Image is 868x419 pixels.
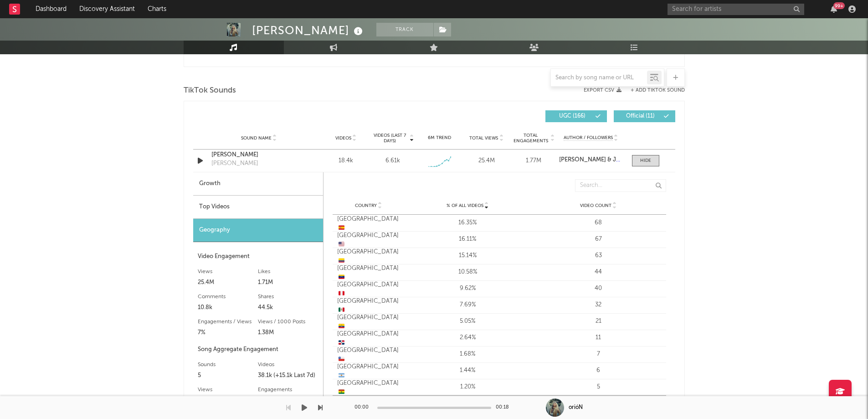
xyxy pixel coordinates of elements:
div: Geography [193,219,323,242]
button: 99+ [831,5,837,13]
div: Videos [258,359,318,370]
span: to [430,51,436,55]
div: 16.11% [405,235,531,244]
div: 2.22M [258,395,318,406]
div: [GEOGRAPHIC_DATA] [337,313,400,331]
div: 00:00 [354,402,373,413]
span: 🇪🇸 [339,225,344,231]
span: 🇺🇸 [339,242,344,248]
div: Comments [198,291,258,302]
div: [GEOGRAPHIC_DATA] [337,231,400,249]
div: 67 [535,235,662,244]
div: 2.64% [405,333,531,342]
span: 🇵🇪 [339,291,344,297]
div: [GEOGRAPHIC_DATA] [337,379,400,397]
div: Engagements [258,384,318,395]
div: Growth [193,172,323,196]
span: Video Count [580,203,611,208]
div: [GEOGRAPHIC_DATA] [337,330,400,347]
div: 32 [535,300,662,310]
div: 44.5k [258,302,318,313]
span: Videos (last 7 days) [371,133,408,144]
div: 44 [535,268,662,277]
div: Shares [258,291,318,302]
div: 18.4k [325,156,367,166]
span: 🇻🇪 [339,274,344,280]
span: 🇪🇨 [339,324,344,330]
div: 1.20% [405,383,531,392]
div: 1.77M [512,156,555,166]
span: of [442,51,447,55]
input: Search by song name or URL [551,74,647,82]
div: 31.1M [198,395,258,406]
div: [GEOGRAPHIC_DATA] [337,280,400,298]
button: Track [376,23,433,36]
div: Song Aggregate Engagement [198,344,318,355]
div: [PERSON_NAME] [252,23,365,38]
div: 9.62% [405,284,531,293]
div: 7 [535,350,662,359]
div: 5.05% [405,317,531,326]
div: 11 [535,333,662,342]
div: 99 + [833,2,845,9]
div: [GEOGRAPHIC_DATA] [337,346,400,364]
div: 6M Trend [418,134,461,141]
div: 15.14% [405,251,531,260]
div: Video Engagement [198,251,318,262]
span: 🇲🇽 [339,307,344,313]
button: + Add TikTok Sound [631,88,685,93]
button: UGC(166) [545,110,607,122]
div: 40 [535,284,662,293]
span: 🇦🇷 [339,373,344,379]
span: Country [355,203,377,208]
div: Top Videos [193,196,323,219]
a: [PERSON_NAME] & JQuiles [559,157,622,163]
div: 6 [535,366,662,375]
span: Total Engagements [512,133,549,144]
div: 5 [198,370,258,381]
div: [GEOGRAPHIC_DATA] [337,297,400,315]
div: 38.1k (+15.1k Last 7d) [258,370,318,381]
input: Search for artists [668,4,804,15]
div: Sounds [198,359,258,370]
div: 1.44% [405,366,531,375]
div: [GEOGRAPHIC_DATA] [337,248,400,265]
span: Official ( 11 ) [620,114,662,119]
div: 5 [535,383,662,392]
div: 7% [198,327,258,338]
div: [PERSON_NAME] [211,159,258,168]
a: [PERSON_NAME] [211,150,307,160]
div: 1.71M [258,277,318,288]
div: Likes [258,266,318,277]
div: 21 [535,317,662,326]
div: 1.38M [258,327,318,338]
div: 68 [535,218,662,228]
span: UGC ( 166 ) [551,114,593,119]
div: [GEOGRAPHIC_DATA] [337,264,400,282]
div: 25.4M [198,277,258,288]
div: 10.8k [198,302,258,313]
span: Videos [335,135,351,141]
div: Views [198,384,258,395]
div: 1.68% [405,350,531,359]
button: + Add TikTok Sound [621,88,685,93]
span: 🇩🇴 [339,340,344,346]
strong: [PERSON_NAME] & JQuiles [559,157,633,163]
span: 🇧🇴 [339,389,344,395]
div: [GEOGRAPHIC_DATA] [337,362,400,380]
div: [GEOGRAPHIC_DATA] [337,215,400,233]
span: TikTok Sounds [184,85,236,96]
div: 63 [535,251,662,260]
span: Sound Name [241,135,272,141]
span: 🇨🇴 [339,258,344,264]
span: 🇨🇱 [339,357,344,362]
div: Views [198,266,258,277]
div: 7.69% [405,300,531,310]
div: orióN [569,403,583,412]
span: Total Views [469,135,498,141]
button: Official(11) [614,110,675,122]
div: 10.58% [405,268,531,277]
div: 25.4M [465,156,508,166]
span: % of all Videos [447,203,483,208]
